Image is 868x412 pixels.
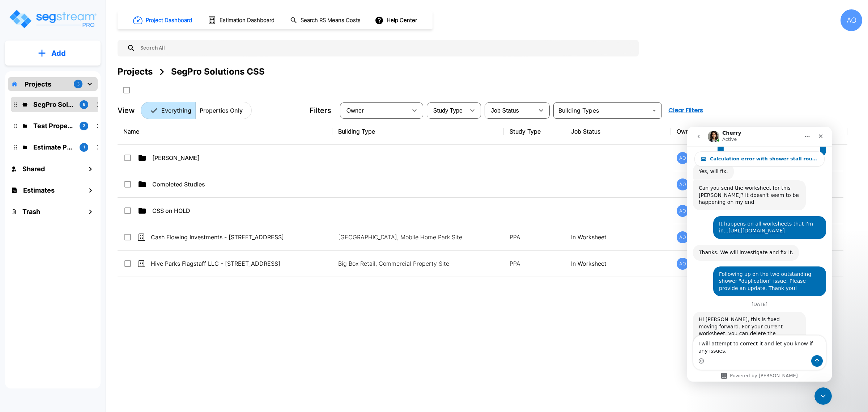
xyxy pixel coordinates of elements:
h1: Search RS Means Costs [301,16,361,25]
img: Logo [8,9,97,29]
p: In Worksheet [571,233,665,241]
div: AO [841,9,862,31]
p: Add [51,48,66,59]
div: AO [677,152,689,164]
iframe: Intercom live chat [687,127,832,382]
div: Select [486,100,534,121]
p: View [118,105,135,116]
h1: Project Dashboard [146,16,192,25]
p: PPA [510,259,559,268]
iframe: Intercom live chat [814,387,832,405]
p: Cash Flowing Investments - [STREET_ADDRESS] [151,233,313,241]
span: Owner [346,108,364,114]
p: In Worksheet [571,259,665,268]
p: Completed Studies [152,180,314,189]
span: Study Type [433,108,463,114]
p: Test Property Folder [33,121,74,131]
p: Everything [161,106,191,115]
p: 3 [83,123,85,129]
th: Name [118,118,332,145]
button: Add [5,43,101,64]
p: 1 [83,144,85,150]
div: SegPro Solutions CSS [171,65,265,78]
span: Job Status [491,108,519,114]
div: Select [428,100,465,121]
th: Job Status [565,118,671,145]
p: Estimate Property [33,142,74,152]
h1: Trash [22,207,40,216]
button: Search RS Means Costs [287,13,365,28]
div: AO [677,178,689,190]
div: AO [677,258,689,270]
div: Projects [118,65,153,78]
p: PPA [510,233,559,241]
input: Search All [136,40,635,56]
div: Select [341,100,407,121]
h1: Estimates [23,185,55,195]
button: Project Dashboard [130,12,196,28]
div: AO [677,205,689,217]
th: Building Type [332,118,504,145]
p: CSS on HOLD [152,206,314,215]
input: Building Types [556,105,648,115]
button: Properties Only [195,102,252,119]
p: [PERSON_NAME] [152,154,314,162]
p: Big Box Retail, Commercial Property Site [338,259,497,268]
h1: Shared [22,164,45,174]
div: Platform [141,102,252,119]
button: Help Center [373,13,420,27]
button: Estimation Dashboard [205,13,278,28]
div: AO [677,231,689,243]
th: Study Type [504,118,565,145]
th: Owner [671,118,710,145]
p: Hive Parks Flagstaff LLC - [STREET_ADDRESS] [151,259,313,268]
p: Properties Only [200,106,243,115]
p: 3 [77,81,80,87]
p: 8 [83,101,85,108]
p: Filters [310,105,331,116]
h1: Estimation Dashboard [220,16,275,25]
button: Clear Filters [665,103,706,118]
button: Open [649,105,659,115]
p: [GEOGRAPHIC_DATA], Mobile Home Park Site [338,233,497,241]
p: SegPro Solutions CSS [33,100,74,109]
button: Everything [141,102,196,119]
button: SelectAll [119,83,134,97]
p: Projects [25,79,51,89]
